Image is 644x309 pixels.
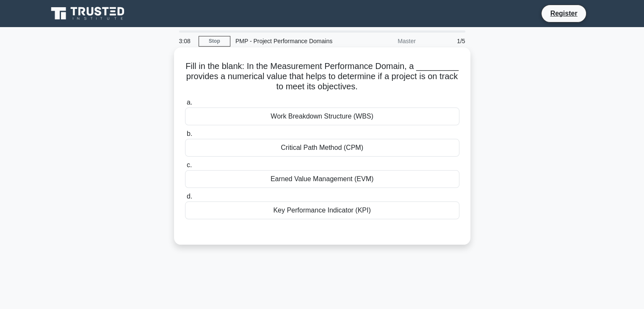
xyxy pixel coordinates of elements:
div: Key Performance Indicator (KPI) [185,201,459,219]
h5: Fill in the blank: In the Measurement Performance Domain, a _________ provides a numerical value ... [184,61,460,92]
a: Register [545,8,582,19]
div: Work Breakdown Structure (WBS) [185,108,459,125]
div: Earned Value Management (EVM) [185,170,459,188]
div: Master [347,33,421,50]
span: b. [187,130,192,137]
a: Stop [199,36,230,47]
div: 1/5 [421,33,470,50]
div: 3:08 [174,33,199,50]
span: d. [187,193,192,200]
span: c. [187,161,192,168]
span: a. [187,99,192,106]
div: PMP - Project Performance Domains [230,33,347,50]
div: Critical Path Method (CPM) [185,139,459,157]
